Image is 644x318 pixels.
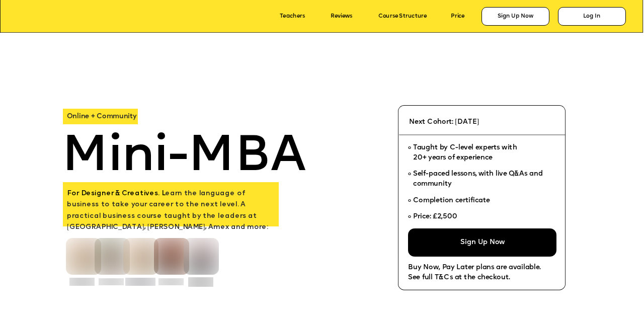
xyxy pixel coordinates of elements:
span: earn the language of business to take your career to the next level. A practical business course ... [67,190,268,231]
a: Reviews [331,13,352,20]
a: Price [451,13,465,20]
span: Online + Community [67,113,137,120]
span: Taught by C-level experts with 20+ years of experience [413,144,517,162]
span: Self-paced lessons, with live Q&As and community [413,171,544,188]
a: Course Structure [378,13,427,20]
span: See full T&Cs at the checkout. [408,274,510,281]
span: Completion certificate [413,197,490,204]
span: For Designer & Creatives. L [67,190,165,197]
span: Buy Now, Pay Later plans are available. [408,264,541,271]
span: Price: £2,500 [413,213,457,220]
a: Teachers [280,13,305,20]
span: Mini-MBA [62,132,306,183]
span: Next Cohort: [DATE] [409,119,479,126]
